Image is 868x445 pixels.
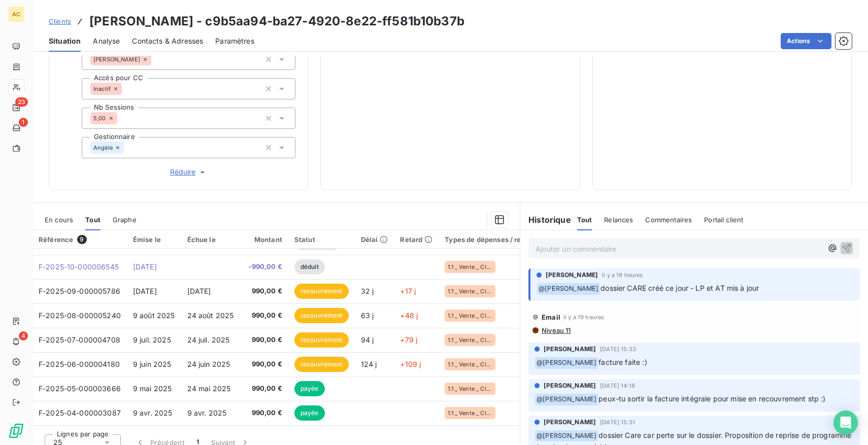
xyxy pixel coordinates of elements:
[124,143,132,152] input: Ajouter une valeur
[361,311,374,320] span: 63 j
[537,283,600,295] span: @ [PERSON_NAME]
[49,36,81,46] span: Situation
[187,287,211,295] span: [DATE]
[187,360,230,368] span: 24 juin 2025
[132,36,203,46] span: Contacts & Adresses
[187,235,234,244] div: Échue le
[361,235,388,244] div: Délai
[8,6,24,22] div: AC
[604,216,633,224] span: Relances
[49,16,71,26] a: Clients
[93,86,111,92] span: Inactif
[600,419,635,425] span: [DATE] 15:31
[542,313,560,321] span: Email
[246,311,282,321] span: 990,00 €
[187,408,227,417] span: 9 avr. 2025
[122,84,130,93] input: Ajouter une valeur
[19,331,28,340] span: 4
[781,33,831,49] button: Actions
[151,55,159,64] input: Ajouter une valeur
[246,408,282,418] span: 990,00 €
[133,235,175,244] div: Émise le
[448,264,492,270] span: 1.1 _ Vente _ Clients
[400,235,432,244] div: Retard
[39,360,120,368] span: F-2025-06-000004180
[598,394,825,403] span: peux-tu sortir la facture intégrale pour mise en recouvrement stp :)
[45,216,73,224] span: En cours
[170,167,208,177] span: Réduire
[448,337,492,343] span: 1.1 _ Vente _ Clients
[187,335,230,344] span: 24 juil. 2025
[602,272,643,278] span: il y a 19 heures
[544,381,596,390] span: [PERSON_NAME]
[133,408,173,417] span: 9 avr. 2025
[215,36,254,46] span: Paramètres
[8,423,24,439] img: Logo LeanPay
[246,286,282,296] span: 990,00 €
[49,17,71,25] span: Clients
[39,235,121,244] div: Référence
[448,410,492,416] span: 1.1 _ Vente _ Clients
[400,287,416,295] span: +17 j
[93,36,120,46] span: Analyse
[704,216,743,224] span: Portail client
[577,216,592,224] span: Tout
[448,288,492,294] span: 1.1 _ Vente _ Clients
[448,361,492,367] span: 1.1 _ Vente _ Clients
[89,12,464,30] h3: [PERSON_NAME] - c9b5aa94-ba27-4920-8e22-ff581b10b37b
[294,332,349,348] span: recouvrement
[187,311,234,320] span: 24 août 2025
[544,418,596,427] span: [PERSON_NAME]
[448,313,492,319] span: 1.1 _ Vente _ Clients
[82,166,295,178] button: Réduire
[187,384,231,393] span: 24 mai 2025
[39,335,120,344] span: F-2025-07-000004708
[535,430,598,442] span: @ [PERSON_NAME]
[546,270,598,280] span: [PERSON_NAME]
[246,335,282,345] span: 990,00 €
[19,118,28,127] span: 1
[563,314,604,320] span: il y a 19 heures
[600,284,759,292] span: dossier CARE créé ce jour - LP et AT mis à jour
[246,235,282,244] div: Montant
[535,394,598,405] span: @ [PERSON_NAME]
[117,114,125,123] input: Ajouter une valeur
[544,345,596,354] span: [PERSON_NAME]
[85,216,101,224] span: Tout
[246,262,282,272] span: -990,00 €
[400,335,417,344] span: +79 j
[15,97,28,107] span: 23
[294,357,349,372] span: recouvrement
[39,408,121,417] span: F-2025-04-000003087
[93,115,106,121] span: 5,00
[535,357,598,369] span: @ [PERSON_NAME]
[448,386,492,392] span: 1.1 _ Vente _ Clients
[39,287,120,295] span: F-2025-09-000005786
[645,216,692,224] span: Commentaires
[294,405,325,421] span: payée
[294,381,325,396] span: payée
[598,358,647,366] span: facture faite :)
[294,235,349,244] div: Statut
[445,235,541,244] div: Types de dépenses / revenus
[133,335,171,344] span: 9 juil. 2025
[294,284,349,299] span: recouvrement
[833,410,858,435] div: Open Intercom Messenger
[361,360,377,368] span: 124 j
[400,311,418,320] span: +48 j
[39,262,119,271] span: F-2025-10-000006545
[133,384,172,393] span: 9 mai 2025
[361,287,374,295] span: 32 j
[520,214,571,226] h6: Historique
[541,326,571,334] span: Niveau 11
[93,56,140,62] span: [PERSON_NAME]
[294,259,325,275] span: déduit
[113,216,137,224] span: Graphe
[133,360,172,368] span: 9 juin 2025
[361,335,374,344] span: 94 j
[77,235,86,244] span: 9
[133,262,157,271] span: [DATE]
[39,384,121,393] span: F-2025-05-000003666
[133,311,175,320] span: 9 août 2025
[39,311,121,320] span: F-2025-08-000005240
